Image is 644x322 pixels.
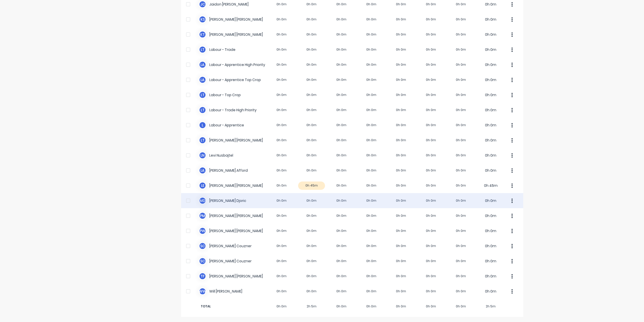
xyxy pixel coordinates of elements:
[297,304,327,309] span: 2h 5m
[416,304,446,309] span: 0h 0m
[199,304,267,309] span: TOTAL
[356,304,386,309] span: 0h 0m
[446,304,476,309] span: 0h 0m
[327,304,356,309] span: 0h 0m
[386,304,416,309] span: 0h 0m
[476,304,506,309] span: 2h 5m
[267,304,297,309] span: 0h 0m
